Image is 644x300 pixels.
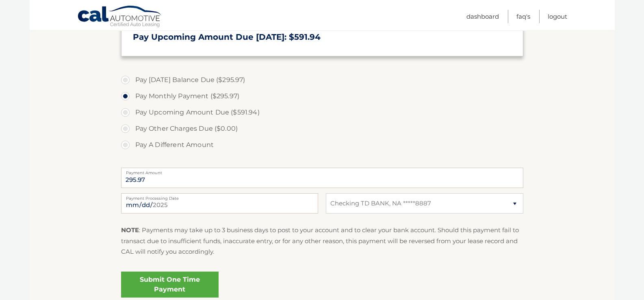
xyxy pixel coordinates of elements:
label: Pay A Different Amount [121,137,523,153]
strong: NOTE [121,226,139,234]
p: : Payments may take up to 3 business days to post to your account and to clear your bank account.... [121,225,523,257]
input: Payment Date [121,193,318,214]
label: Payment Amount [121,168,523,174]
label: Pay Other Charges Due ($0.00) [121,121,523,137]
a: FAQ's [516,10,530,23]
label: Pay Upcoming Amount Due ($591.94) [121,104,523,121]
a: Dashboard [466,10,499,23]
label: Pay [DATE] Balance Due ($295.97) [121,72,523,88]
label: Pay Monthly Payment ($295.97) [121,88,523,104]
label: Payment Processing Date [121,193,318,200]
a: Submit One Time Payment [121,272,219,298]
h3: Pay Upcoming Amount Due [DATE]: $591.94 [133,32,512,42]
a: Logout [548,10,567,23]
a: Cal Automotive [77,5,163,29]
input: Payment Amount [121,168,523,188]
